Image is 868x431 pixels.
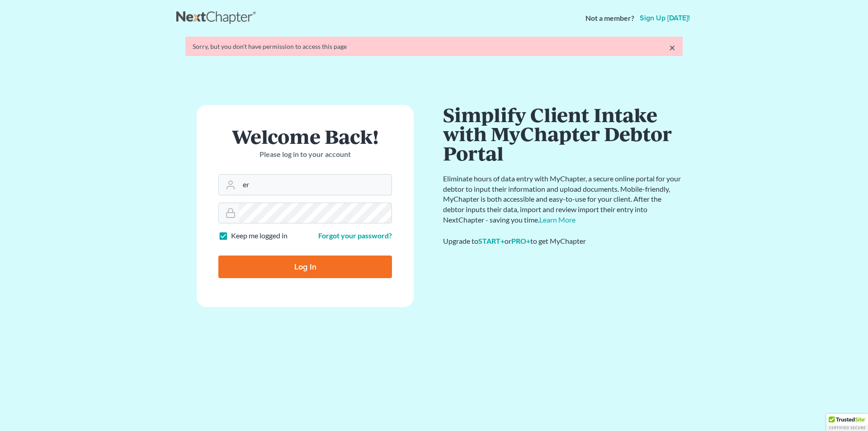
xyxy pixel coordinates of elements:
[239,175,392,194] input: Email Address
[669,42,675,53] a: ×
[218,127,392,146] h1: Welcome Back!
[318,231,392,240] a: Forgot your password?
[585,13,634,24] strong: Not a member?
[478,237,505,245] a: START+
[443,174,683,225] p: Eliminate hours of data entry with MyChapter, a secure online portal for your debtor to input the...
[638,14,692,22] a: Sign up [DATE]!
[826,414,868,431] div: TrustedSite Certified
[218,149,392,160] p: Please log in to your account
[231,231,288,241] label: Keep me logged in
[193,42,675,51] div: Sorry, but you don't have permission to access this page
[511,237,530,245] a: PRO+
[443,236,683,246] div: Upgrade to or to get MyChapter
[443,105,683,163] h1: Simplify Client Intake with MyChapter Debtor Portal
[218,256,392,278] input: Log In
[539,215,576,224] a: Learn More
